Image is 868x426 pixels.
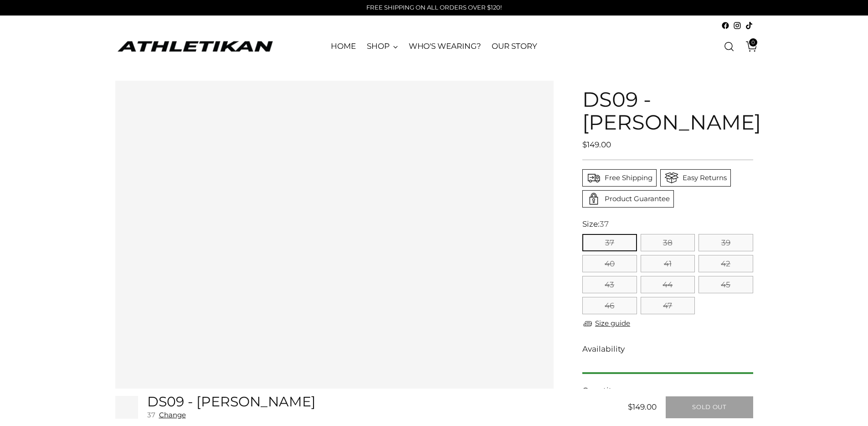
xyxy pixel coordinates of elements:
[699,276,753,293] button: 45
[605,194,670,204] div: Product Guarantee
[582,276,637,293] button: 43
[582,255,637,272] button: 40
[739,37,757,56] a: Open cart modal
[147,394,316,409] h5: DS09 - [PERSON_NAME]
[331,36,356,57] a: HOME
[699,255,753,272] button: 42
[582,218,609,230] label: Size:
[367,36,398,57] a: SHOP
[492,36,537,57] a: OUR STORY
[582,297,637,314] button: 46
[683,173,727,183] div: Easy Returns
[628,402,657,411] span: $149.00
[582,140,611,149] span: $149.00
[699,234,753,251] button: 39
[582,343,625,355] span: Availability
[582,88,753,133] h1: DS09 - [PERSON_NAME]
[605,173,652,183] div: Free Shipping
[582,385,616,397] label: Quantity
[409,36,481,57] a: WHO'S WEARING?
[582,234,637,251] button: 37
[147,410,155,419] span: 37
[641,276,695,293] button: 44
[115,39,275,53] a: ATHLETIKAN
[159,410,186,419] button: Change
[749,38,757,47] span: 0
[600,219,609,229] span: 37
[641,297,695,314] button: 47
[582,318,630,329] a: Size guide
[641,234,695,251] button: 38
[720,37,738,56] a: Open search modal
[366,3,502,12] p: FREE SHIPPING ON ALL ORDERS OVER $120!
[641,255,695,272] button: 41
